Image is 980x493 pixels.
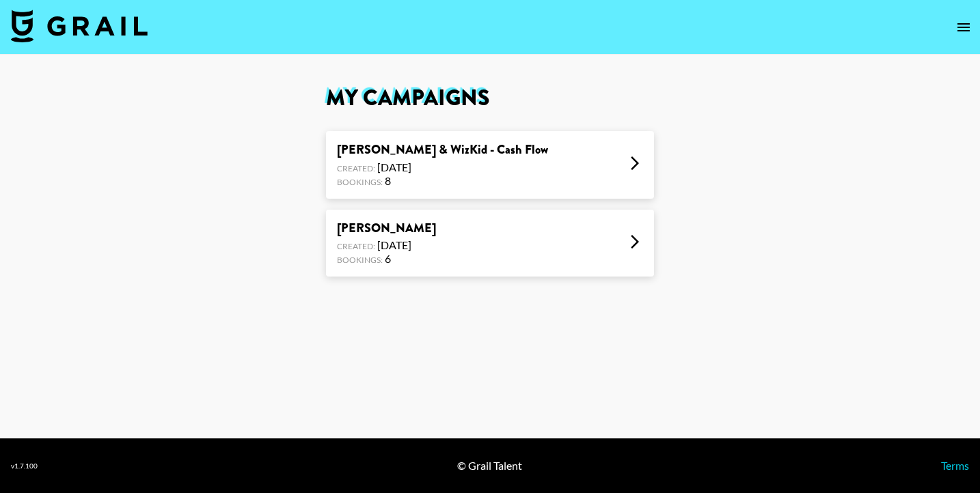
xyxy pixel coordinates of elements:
div: [PERSON_NAME] & WizKid - Cash Flow [337,142,548,158]
span: Created: [337,241,375,251]
h1: My Campaigns [326,87,654,109]
div: 8 [337,174,548,188]
img: Grail Talent [11,10,148,42]
div: [PERSON_NAME] [337,221,436,236]
a: Terms [941,459,969,472]
span: Created: [337,163,375,173]
div: [DATE] [337,160,548,174]
span: Bookings: [337,177,383,187]
div: v 1.7.100 [11,462,38,470]
button: open drawer [950,14,977,41]
div: [DATE] [337,238,436,252]
div: © Grail Talent [457,459,522,473]
div: 6 [337,252,436,266]
span: Bookings: [337,255,383,265]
